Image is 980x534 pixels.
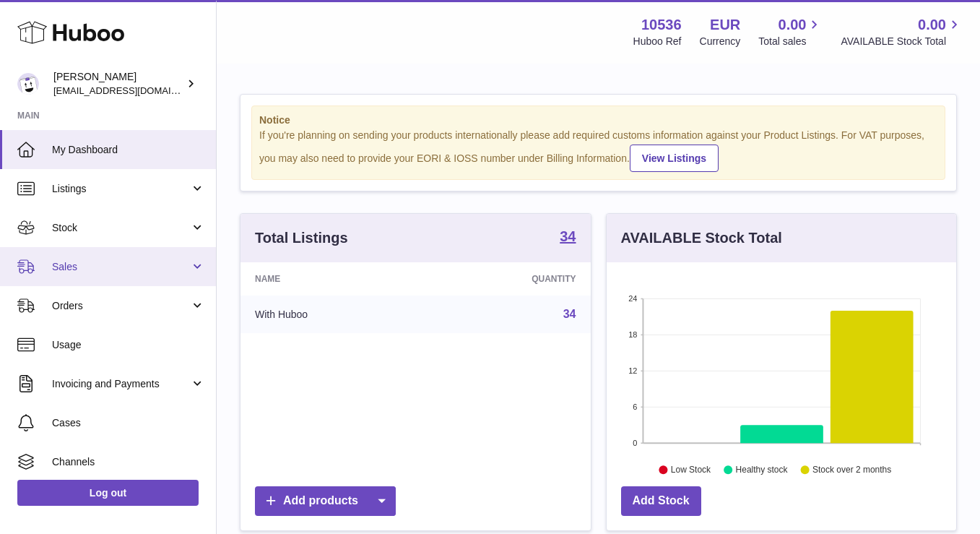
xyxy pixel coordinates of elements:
[240,296,425,333] td: With Huboo
[710,15,740,35] strong: EUR
[735,465,788,475] text: Healthy stock
[758,35,823,48] span: Total sales
[812,465,891,475] text: Stock over 2 months
[628,294,637,303] text: 24
[918,15,946,35] span: 0.00
[52,182,190,196] span: Listings
[560,229,576,244] strong: 34
[779,15,807,35] span: 0.00
[628,330,637,339] text: 18
[240,262,425,296] th: Name
[52,455,205,469] span: Channels
[700,35,741,48] div: Currency
[259,129,937,172] div: If you're planning on sending your products internationally please add required customs informati...
[52,338,205,352] span: Usage
[17,73,39,95] img: riberoyepescamila@hotmail.com
[633,35,682,48] div: Huboo Ref
[563,308,576,320] a: 34
[560,229,576,246] a: 34
[630,145,719,172] a: View Listings
[255,486,396,516] a: Add products
[425,262,591,296] th: Quantity
[641,15,682,35] strong: 10536
[621,486,701,516] a: Add Stock
[52,221,190,235] span: Stock
[621,228,782,248] h3: AVAILABLE Stock Total
[52,260,190,274] span: Sales
[633,402,637,411] text: 6
[758,15,823,48] a: 0.00 Total sales
[52,143,205,157] span: My Dashboard
[633,439,637,447] text: 0
[17,480,199,506] a: Log out
[53,70,183,98] div: [PERSON_NAME]
[670,465,711,475] text: Low Stock
[53,85,212,96] span: [EMAIL_ADDRESS][DOMAIN_NAME]
[52,299,190,313] span: Orders
[52,377,190,391] span: Invoicing and Payments
[259,113,937,127] strong: Notice
[52,416,205,430] span: Cases
[628,366,637,375] text: 12
[841,15,963,48] a: 0.00 AVAILABLE Stock Total
[255,228,348,248] h3: Total Listings
[841,35,963,48] span: AVAILABLE Stock Total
